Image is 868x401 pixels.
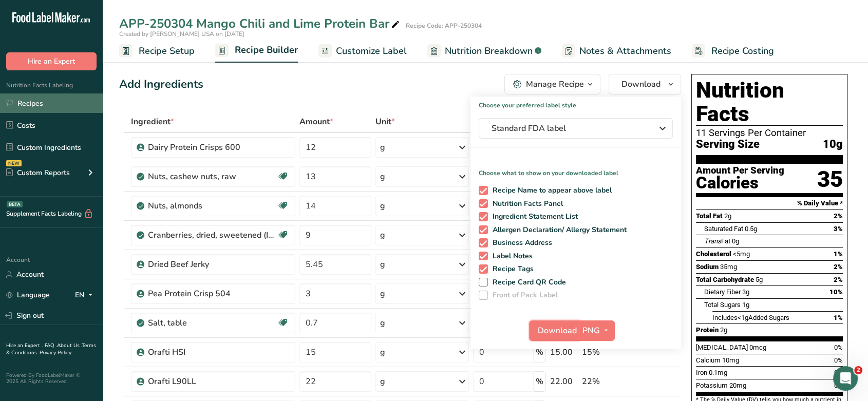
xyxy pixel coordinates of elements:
[119,76,203,93] div: Add Ingredients
[380,317,385,329] div: g
[380,170,385,183] div: g
[148,258,276,271] div: Dried Beef Jerky
[235,43,298,57] span: Recipe Builder
[711,44,774,58] span: Recipe Costing
[621,78,661,90] span: Download
[6,167,70,178] div: Custom Reports
[479,118,673,139] button: Standard FDA label
[526,78,584,90] div: Manage Recipe
[749,343,766,351] span: 0mcg
[504,74,600,94] button: Manage Recipe
[148,229,276,241] div: Cranberries, dried, sweetened (Includes foods for USDA's Food Distribution Program)
[579,320,615,341] button: PNG
[139,44,195,58] span: Recipe Setup
[724,212,731,220] span: 2g
[148,200,276,212] div: Nuts, almonds
[6,342,96,356] a: Terms & Conditions .
[729,381,746,389] span: 20mg
[538,324,577,337] span: Download
[696,276,754,283] span: Total Carbohydrate
[529,320,579,341] button: Download
[817,166,843,193] div: 35
[148,170,276,183] div: Nuts, cashew nuts, raw
[488,252,533,261] span: Label Notes
[380,346,385,358] div: g
[380,141,385,154] div: g
[582,324,600,337] span: PNG
[6,160,22,166] div: NEW
[582,375,632,388] div: 22%
[696,326,719,334] span: Protein
[854,366,862,374] span: 2
[696,138,760,151] span: Serving Size
[696,79,843,126] h1: Nutrition Facts
[696,343,748,351] span: [MEDICAL_DATA]
[704,225,743,233] span: Saturated Fat
[550,346,578,358] div: 15.00
[488,278,567,287] span: Recipe Card QR Code
[6,52,97,70] button: Hire an Expert
[738,314,748,321] span: <1g
[834,250,843,258] span: 1%
[7,201,23,207] div: BETA
[148,375,276,388] div: Orafti L90LL
[6,372,97,385] div: Powered By FoodLabelMaker © 2025 All Rights Reserved
[834,276,843,283] span: 2%
[488,238,553,247] span: Business Address
[742,301,749,309] span: 1g
[720,326,727,334] span: 2g
[148,141,276,154] div: Dairy Protein Crisps 600
[696,250,731,258] span: Cholesterol
[696,166,784,176] div: Amount Per Serving
[488,291,558,300] span: Front of Pack Label
[299,116,333,128] span: Amount
[6,286,50,304] a: Language
[696,356,721,364] span: Calcium
[834,314,843,321] span: 1%
[692,40,774,63] a: Recipe Costing
[829,288,843,296] span: 10%
[696,176,784,190] div: Calories
[579,44,671,58] span: Notes & Attachments
[470,97,681,110] h1: Choose your preferred label style
[380,288,385,300] div: g
[833,366,858,391] iframe: Intercom live chat
[733,250,750,258] span: <5mg
[6,342,43,349] a: Hire an Expert .
[445,44,533,58] span: Nutrition Breakdown
[40,349,71,356] a: Privacy Policy
[492,122,646,135] span: Standard FDA label
[406,21,482,30] div: Recipe Code: APP-250304
[834,343,843,351] span: 0%
[488,199,563,208] span: Nutrition Facts Panel
[318,40,407,63] a: Customize Label
[756,276,763,283] span: 5g
[582,346,632,358] div: 15%
[427,40,541,63] a: Nutrition Breakdown
[119,30,244,38] span: Created by [PERSON_NAME] USA on [DATE]
[704,237,721,245] i: Trans
[336,44,407,58] span: Customize Label
[696,369,707,376] span: Iron
[696,128,843,138] div: 11 Servings Per Container
[380,375,385,388] div: g
[488,186,612,195] span: Recipe Name to appear above label
[119,40,195,63] a: Recipe Setup
[119,14,402,33] div: APP-250304 Mango Chili and Lime Protein Bar
[742,288,749,296] span: 3g
[470,160,681,178] p: Choose what to show on your downloaded label
[834,225,843,233] span: 3%
[148,288,276,300] div: Pea Protein Crisp 504
[696,212,723,220] span: Total Fat
[75,289,97,301] div: EN
[550,375,578,388] div: 22.00
[834,212,843,220] span: 2%
[696,381,728,389] span: Potassium
[148,317,276,329] div: Salt, table
[131,116,174,128] span: Ingredient
[834,263,843,271] span: 2%
[704,288,741,296] span: Dietary Fiber
[488,212,578,221] span: Ingredient Statement List
[45,342,57,349] a: FAQ .
[148,346,276,358] div: Orafti HSI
